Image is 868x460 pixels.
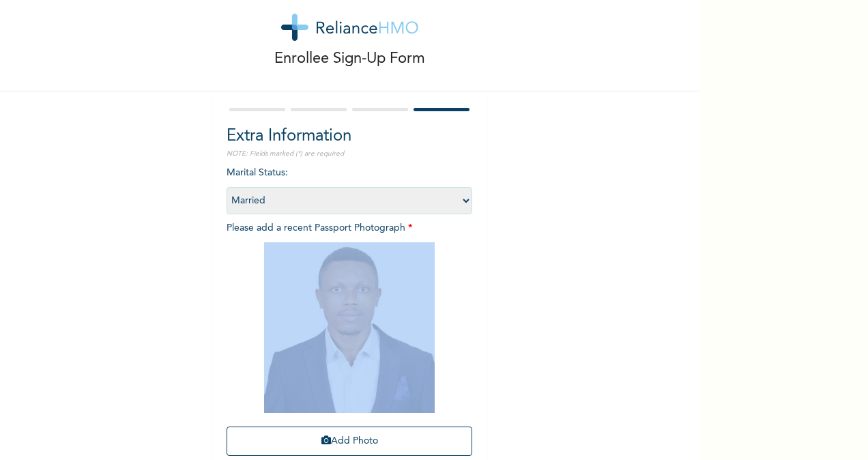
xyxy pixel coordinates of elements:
p: Enrollee Sign-Up Form [274,48,425,70]
img: logo [281,14,418,41]
span: Marital Status : [227,168,472,205]
img: Crop [264,242,435,413]
button: Add Photo [227,427,472,456]
p: NOTE: Fields marked (*) are required [227,149,472,159]
h2: Extra Information [227,124,472,149]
